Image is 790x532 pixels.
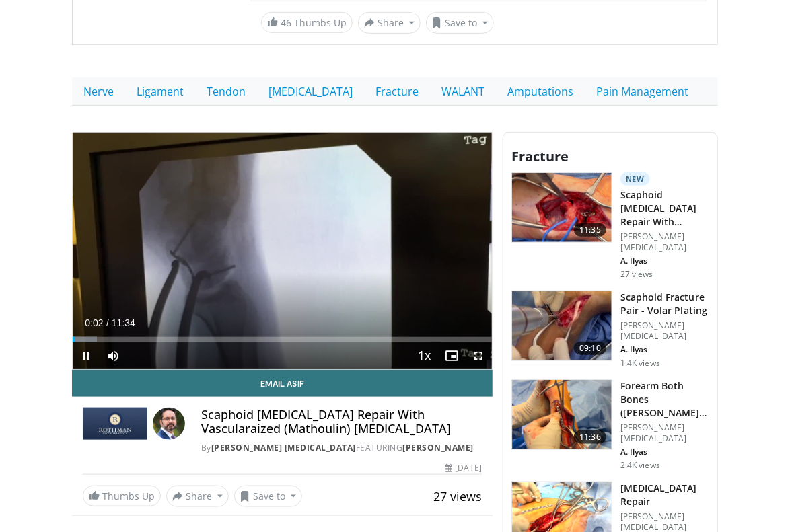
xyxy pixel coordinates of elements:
p: 2.4K views [620,460,660,471]
a: 11:35 New Scaphoid [MEDICAL_DATA] Repair With Vascularaized (Mathoulin) [MEDICAL_DATA] [PERSON_NA... [511,172,709,280]
p: New [620,172,650,186]
a: WALANT [430,77,496,106]
img: 0d01442f-4c3f-4664-ada4-d572f633cabc.png.150x105_q85_crop-smart_upscale.png [512,380,612,450]
a: Email Asif [72,370,493,397]
a: 11:36 Forearm Both Bones ([PERSON_NAME] & [MEDICAL_DATA] Repair [PERSON_NAME] [MEDICAL_DATA] A. I... [511,379,709,471]
span: 27 views [433,488,482,504]
a: 09:10 Scaphoid Fracture Pair - Volar Plating [PERSON_NAME] [MEDICAL_DATA] A. Ilyas 1.4K views [511,291,709,369]
span: 09:10 [574,342,606,355]
button: Fullscreen [465,342,492,369]
span: 46 [281,16,291,29]
button: Enable picture-in-picture mode [438,342,465,369]
a: 46 Thumbs Up [261,12,353,33]
a: Thumbs Up [83,486,161,506]
a: [PERSON_NAME] [MEDICAL_DATA] [211,442,356,453]
a: Tendon [195,77,257,106]
p: [PERSON_NAME] [MEDICAL_DATA] [620,231,709,253]
a: [PERSON_NAME] [403,442,474,453]
p: 27 views [620,269,653,280]
video-js: Video Player [73,133,492,369]
img: 03c9ca87-b93a-4ff1-9745-16bc53bdccc2.png.150x105_q85_crop-smart_upscale.png [512,173,612,243]
span: 11:34 [112,317,135,328]
h3: Scaphoid Fracture Pair - Volar Plating [620,291,709,317]
a: Pain Management [585,77,700,106]
div: By FEATURING [201,442,482,454]
div: [DATE] [445,462,482,474]
button: Pause [73,342,100,369]
a: [MEDICAL_DATA] [257,77,364,106]
p: 1.4K views [620,358,660,369]
a: Ligament [125,77,195,106]
h3: Scaphoid [MEDICAL_DATA] Repair With Vascularaized (Mathoulin) [MEDICAL_DATA] [620,188,709,229]
span: Fracture [511,147,569,165]
button: Share [166,486,229,507]
p: A. Ilyas [620,256,709,266]
p: [PERSON_NAME] [MEDICAL_DATA] [620,320,709,342]
span: 11:36 [574,430,606,444]
p: A. Ilyas [620,344,709,355]
p: [PERSON_NAME] [MEDICAL_DATA] [620,422,709,444]
button: Share [358,12,421,34]
img: Avatar [153,408,185,440]
a: Fracture [364,77,430,106]
button: Mute [100,342,127,369]
button: Playback Rate [411,342,438,369]
button: Save to [234,486,303,507]
button: Save to [426,12,495,34]
span: 0:02 [85,317,103,328]
h3: Forearm Both Bones ([PERSON_NAME] & [MEDICAL_DATA] Repair [620,379,709,420]
a: Amputations [496,77,585,106]
span: 11:35 [574,223,606,237]
p: A. Ilyas [620,447,709,457]
span: / [106,317,109,328]
img: 6e1e5b51-bc89-4d74-bbcc-5453362e02ec.150x105_q85_crop-smart_upscale.jpg [512,291,612,361]
div: Progress Bar [73,337,492,342]
img: Rothman Hand Surgery [83,408,147,440]
a: Nerve [72,77,125,106]
h4: Scaphoid [MEDICAL_DATA] Repair With Vascularaized (Mathoulin) [MEDICAL_DATA] [201,408,482,436]
h3: [MEDICAL_DATA] Repair [620,482,709,508]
